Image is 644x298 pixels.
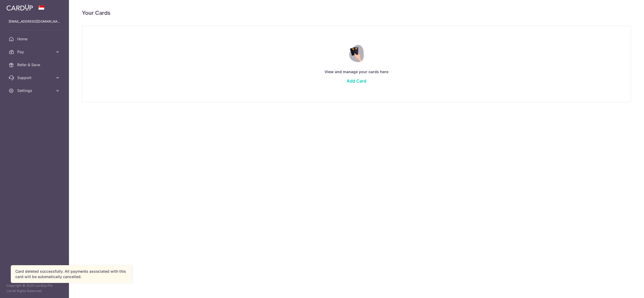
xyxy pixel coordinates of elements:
p: View and manage your cards here [93,69,620,75]
h4: Your Cards [82,9,110,17]
span: Refer & Save [17,62,53,68]
span: Pay [17,49,53,55]
img: CardUp [6,4,33,11]
span: Home [17,36,53,42]
img: Credit Card [345,45,368,62]
a: Add Card [347,78,366,84]
span: Support [17,75,53,80]
div: Card deleted successfully. All payments associated with this card will be automatically cancelled. [15,269,127,279]
p: [EMAIL_ADDRESS][DOMAIN_NAME] [9,19,60,24]
span: Settings [17,88,53,93]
